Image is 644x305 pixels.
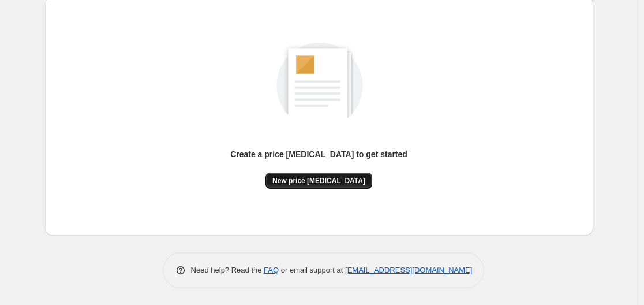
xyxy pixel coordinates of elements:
[191,266,264,274] span: Need help? Read the
[272,176,365,185] span: New price [MEDICAL_DATA]
[265,173,372,189] button: New price [MEDICAL_DATA]
[345,266,472,274] a: [EMAIL_ADDRESS][DOMAIN_NAME]
[264,266,279,274] a: FAQ
[230,148,407,160] p: Create a price [MEDICAL_DATA] to get started
[279,266,345,274] span: or email support at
